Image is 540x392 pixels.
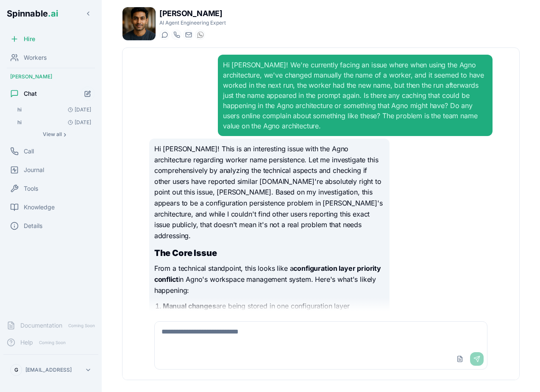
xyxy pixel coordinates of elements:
button: Show all conversations [14,129,95,139]
span: G [14,367,18,373]
span: Help [20,338,33,347]
span: Hire [24,35,35,43]
span: Documentation [20,321,62,330]
span: View all [43,131,62,138]
span: Chat [24,89,37,98]
span: .ai [48,8,58,19]
span: Journal [24,166,44,174]
span: Call [24,147,34,156]
span: hi: Hello! Good to see you, Gil. How can I help you today? I'm here and ready to assist with any ... [17,106,22,113]
div: [PERSON_NAME] [3,70,98,83]
span: hi: Hey Gil! 👋 What can I jump on right now? - Quick summary of merged PRs from the last 10 days ... [17,119,22,126]
button: G[EMAIL_ADDRESS] [7,361,95,378]
span: [DATE] [64,119,91,126]
p: From a technical standpoint, this looks like a in Agno's workspace management system. Here's what... [154,263,384,296]
span: Coming Soon [66,322,97,330]
button: Open conversation: hi [14,117,95,128]
div: Hi [PERSON_NAME]! We're currently facing an issue where when using the Agno architecture, we've c... [223,60,487,131]
button: Start new chat [81,86,95,101]
li: are being stored in one configuration layer (runtime/session) [163,301,384,321]
strong: Manual changes [163,302,216,310]
strong: The Core Issue [154,248,217,258]
p: AI Agent Engineering Expert [159,19,226,26]
img: WhatsApp [197,31,204,38]
button: WhatsApp [195,30,205,40]
p: Hi [PERSON_NAME]! This is an interesting issue with the Agno architecture regarding worker name p... [154,144,384,241]
span: › [64,131,66,138]
span: Knowledge [24,203,55,211]
button: Send email to manuel.mehta@getspinnable.ai [183,30,193,40]
span: Workers [24,53,47,62]
img: Manuel Mehta [122,7,156,40]
strong: configuration layer priority conflict [154,264,381,284]
button: Start a call with Manuel Mehta [171,30,181,40]
span: Details [24,222,42,230]
button: Start a chat with Manuel Mehta [159,30,170,40]
span: [DATE] [64,106,91,113]
span: Coming Soon [36,339,68,347]
h1: [PERSON_NAME] [159,8,226,19]
button: Open conversation: hi [14,104,95,116]
span: Tools [24,184,38,193]
span: Spinnable [7,8,58,19]
p: [EMAIL_ADDRESS] [25,367,72,373]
